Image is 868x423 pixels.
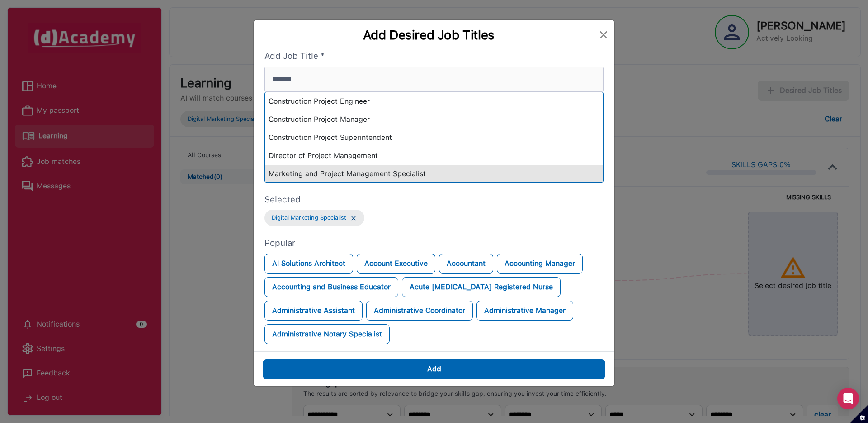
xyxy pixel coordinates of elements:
label: Popular [264,237,604,250]
img: ... [350,214,357,222]
button: Account Executive [357,254,435,274]
div: Add Desired Job Titles [261,27,596,43]
button: AI Solutions Architect [264,254,353,274]
button: Digital Marketing Specialist... [264,210,364,226]
div: Add [427,364,441,375]
div: Construction Project Engineer [265,92,603,111]
label: Add Job Title * [264,50,604,63]
button: Administrative Manager [476,301,573,321]
button: Accountant [439,254,493,274]
button: Accounting Manager [497,254,583,274]
div: Open Intercom Messenger [837,388,859,409]
button: Add [263,359,605,379]
div: Marketing and Project Management Specialist [265,165,603,183]
div: Director of Project Management [265,147,603,165]
button: Set cookie preferences [850,405,868,423]
button: Administrative Notary Specialist [264,324,390,344]
label: Selected [264,193,604,207]
div: Construction Project Manager [265,111,603,129]
button: Accounting and Business Educator [264,277,398,297]
div: Construction Project Superintendent [265,129,603,147]
button: Acute [MEDICAL_DATA] Registered Nurse [402,277,561,297]
button: Close [596,28,611,42]
button: Administrative Coordinator [366,301,473,321]
button: Administrative Assistant [264,301,363,321]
